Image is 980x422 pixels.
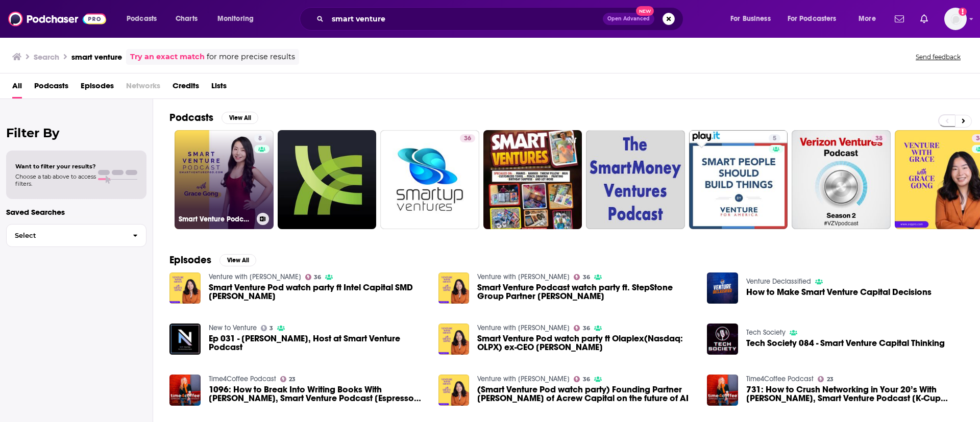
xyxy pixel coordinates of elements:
a: 36 [460,134,475,142]
span: Logged in as mindyn [944,8,967,30]
a: Episodes [81,78,114,98]
a: New to Venture [209,324,257,332]
a: Tech Society 084 - Smart Venture Capital Thinking [746,339,945,347]
img: Ep 031 - Grace Gong, Host at Smart Venture Podcast [169,324,201,355]
a: 5 [689,130,788,229]
a: Ep 031 - Grace Gong, Host at Smart Venture Podcast [209,334,426,352]
a: 3 [261,325,274,331]
span: Charts [176,12,198,26]
span: For Podcasters [788,12,837,26]
span: All [12,78,22,98]
img: 1096: How to Break Into Writing Books With Grace Gong, Smart Venture Podcast [Espresso Shots] [169,375,201,406]
button: open menu [210,11,267,27]
a: 23 [280,376,296,382]
a: Venture with Grace [477,272,570,281]
button: Send feedback [913,53,964,61]
span: 23 [827,377,834,382]
a: 36 [574,325,590,331]
h2: Filter By [6,126,146,140]
a: Time4Coffee Podcast [209,375,276,383]
h3: Search [34,52,59,62]
a: Smart Venture Podcast watch party ft. StepStone Group Partner Seyonne Kang [477,283,695,301]
a: 23 [818,376,834,382]
a: Venture Declassified [746,277,811,286]
a: 731: How to Crush Networking in Your 20’s With Grace Gong, Smart Venture Podcast [K-Cup TripleShot] [746,385,964,403]
a: Venture with Grace [477,324,570,332]
span: Smart Venture Pod watch party ft Olaplex(Nasdaq: OLPX) ex-CEO [PERSON_NAME] [477,334,695,352]
button: open menu [119,11,170,27]
a: Smart Venture Pod watch party ft Intel Capital SMD Mark Rostick [209,283,426,301]
a: Credits [173,78,199,98]
a: 36 [380,130,479,229]
a: 8 [254,134,266,142]
img: Smart Venture Pod watch party ft Olaplex(Nasdaq: OLPX) ex-CEO JuE Wong [438,324,470,355]
a: (Smart Venture Pod watch party) Founding Partner Lauren Kolodny of Acrew Capital on the future of AI [477,385,695,403]
img: How to Make Smart Venture Capital Decisions [707,272,738,304]
span: Monitoring [217,12,254,26]
a: Smart Venture Pod watch party ft Olaplex(Nasdaq: OLPX) ex-CEO JuE Wong [477,334,695,352]
button: View All [219,254,256,266]
a: Try an exact match [130,51,205,63]
button: View All [222,112,258,124]
a: 1096: How to Break Into Writing Books With Grace Gong, Smart Venture Podcast [Espresso Shots] [209,385,426,403]
a: 36 [574,376,590,382]
button: open menu [781,11,851,27]
a: 38 [871,134,887,142]
span: Smart Venture Pod watch party ft Intel Capital SMD [PERSON_NAME] [209,283,426,301]
a: How to Make Smart Venture Capital Decisions [746,288,932,296]
a: 5 [769,134,780,142]
p: Saved Searches [6,207,146,217]
span: Lists [211,78,227,98]
span: Select [7,232,125,239]
span: 5 [773,134,776,144]
span: Open Advanced [607,16,650,21]
img: Podchaser - Follow, Share and Rate Podcasts [8,9,106,29]
span: 731: How to Crush Networking in Your 20’s With [PERSON_NAME], Smart Venture Podcast [K-Cup Triple... [746,385,964,403]
span: 23 [289,377,296,382]
button: Show profile menu [944,8,967,30]
a: 36 [305,274,322,280]
a: Time4Coffee Podcast [746,375,814,383]
span: New [636,6,654,16]
a: Show notifications dropdown [891,10,908,28]
span: Networks [126,78,160,98]
img: Smart Venture Podcast watch party ft. StepStone Group Partner Seyonne Kang [438,272,470,304]
div: Search podcasts, credits, & more... [309,7,693,31]
span: 36 [464,134,471,144]
span: 3 [269,326,273,331]
span: 38 [875,134,883,144]
a: Venture with Grace [477,375,570,383]
a: Tech Society 084 - Smart Venture Capital Thinking [707,324,738,355]
span: 36 [583,377,590,382]
span: 8 [258,134,262,144]
span: 36 [314,275,321,280]
img: (Smart Venture Pod watch party) Founding Partner Lauren Kolodny of Acrew Capital on the future of AI [438,375,470,406]
span: More [859,12,876,26]
a: 38 [792,130,891,229]
span: Ep 031 - [PERSON_NAME], Host at Smart Venture Podcast [209,334,426,352]
span: 36 [583,326,590,331]
a: Podcasts [34,78,68,98]
img: Smart Venture Pod watch party ft Intel Capital SMD Mark Rostick [169,272,201,304]
input: Search podcasts, credits, & more... [328,11,603,27]
h2: Podcasts [169,111,213,124]
a: Show notifications dropdown [916,10,932,28]
img: User Profile [944,8,967,30]
a: 36 [574,274,590,280]
span: (Smart Venture Pod watch party) Founding Partner [PERSON_NAME] of Acrew Capital on the future of AI [477,385,695,403]
img: 731: How to Crush Networking in Your 20’s With Grace Gong, Smart Venture Podcast [K-Cup TripleShot] [707,375,738,406]
span: For Business [730,12,771,26]
span: Want to filter your results? [15,163,96,170]
h3: Smart Venture Podcast [179,215,253,224]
